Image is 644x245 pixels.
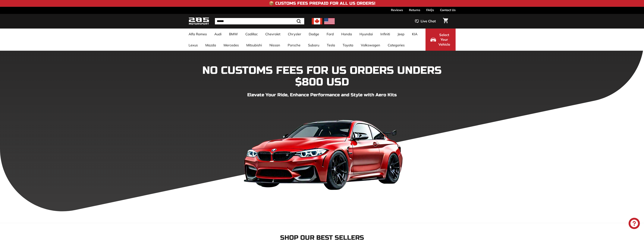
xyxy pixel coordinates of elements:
a: Dodge [305,29,323,40]
p: Elevate Your Ride, Enhance Performance and Style with Aero Kits [189,92,456,98]
span: Select Your Vehicle [438,32,451,47]
h4: 📦 Customs Fees Prepaid for All US Orders! [269,1,375,6]
a: Hyundai [356,29,377,40]
img: Logo_285_Motorsport_areodynamics_components [189,17,209,26]
a: Lexus [185,40,202,51]
a: Cadillac [242,29,262,40]
input: Search [215,18,304,24]
inbox-online-store-chat: Shopify online store chat [627,218,641,230]
a: Mercedes [220,40,243,51]
a: Chevrolet [262,29,284,40]
a: Honda [338,29,356,40]
a: BMW [225,29,242,40]
a: Volkswagen [357,40,384,51]
a: Categories [384,40,408,51]
a: Jeep [394,29,408,40]
a: Mazda [202,40,220,51]
a: Tesla [323,40,339,51]
a: Alfa Romeo [185,29,211,40]
a: Audi [211,29,225,40]
a: KIA [408,29,421,40]
button: Select Your Vehicle [426,29,456,51]
a: Contact Us [440,7,456,13]
a: Reviews [391,7,403,13]
a: Returns [409,7,420,13]
a: Porsche [284,40,304,51]
h2: Shop our Best Sellers [189,234,456,241]
a: Ford [323,29,338,40]
button: Live Chat [410,17,441,26]
h1: NO CUSTOMS FEES FOR US ORDERS UNDERS $800 USD [189,65,456,88]
a: Infiniti [377,29,394,40]
a: Cart [441,15,450,28]
a: FAQs [426,7,434,13]
span: Live Chat [421,19,436,24]
a: Toyota [339,40,357,51]
a: Chrysler [284,29,305,40]
a: Nissan [266,40,284,51]
a: Mitsubishi [243,40,266,51]
a: Subaru [304,40,323,51]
